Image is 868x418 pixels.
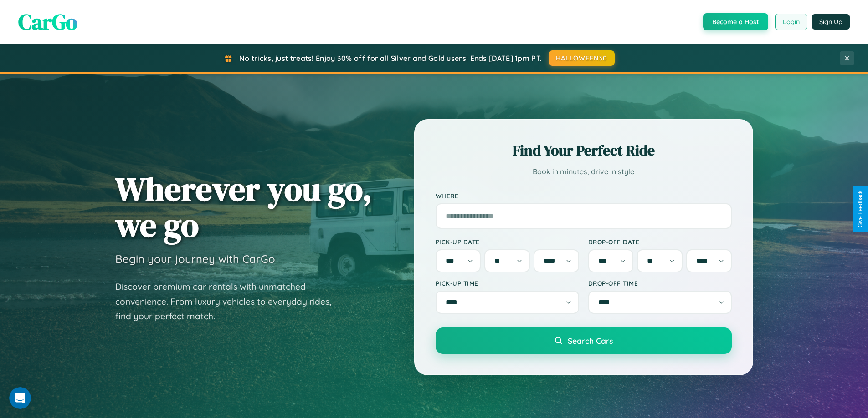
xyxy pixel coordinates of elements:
[436,238,579,246] label: Pick-up Date
[549,50,615,66] button: HALLOWEEN30
[9,387,31,409] iframe: Intercom live chat
[857,191,863,227] div: Give Feedback
[588,279,732,287] label: Drop-off Time
[436,192,732,200] label: Where
[436,141,732,161] h2: Find Your Perfect Ride
[568,336,613,346] span: Search Cars
[239,54,542,63] span: No tricks, just treats! Enjoy 30% off for all Silver and Gold users! Ends [DATE] 1pm PT.
[115,252,275,266] h3: Begin your journey with CarGo
[115,171,372,243] h1: Wherever you go, we go
[436,279,579,287] label: Pick-up Time
[18,7,77,37] span: CarGo
[436,327,732,354] button: Search Cars
[115,279,343,324] p: Discover premium car rentals with unmatched convenience. From luxury vehicles to everyday rides, ...
[588,238,732,246] label: Drop-off Date
[812,14,850,30] button: Sign Up
[775,14,807,30] button: Login
[436,165,732,178] p: Book in minutes, drive in style
[703,13,768,30] button: Become a Host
